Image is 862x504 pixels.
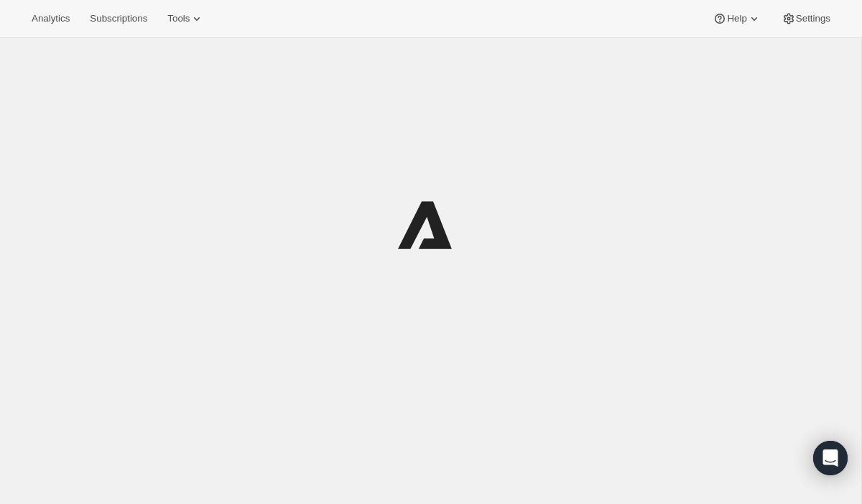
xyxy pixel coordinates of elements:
span: Tools [167,13,190,24]
button: Subscriptions [81,9,156,29]
button: Analytics [23,9,78,29]
span: Subscriptions [90,13,147,24]
button: Settings [773,9,839,29]
span: Help [727,13,746,24]
button: Help [704,9,769,29]
div: Open Intercom Messenger [813,441,848,475]
span: Settings [796,13,830,24]
button: Tools [159,9,213,29]
span: Analytics [32,13,70,24]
